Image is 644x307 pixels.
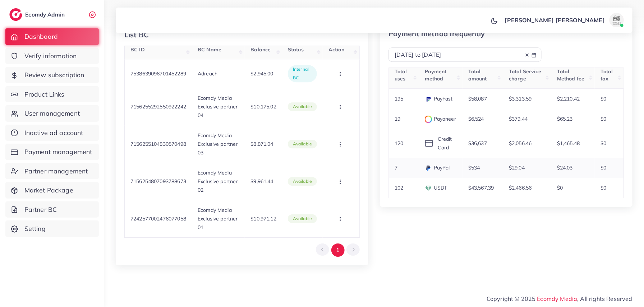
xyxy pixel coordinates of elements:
a: Review subscription [5,67,99,83]
p: 120 [395,139,403,148]
ul: Pagination [316,243,360,257]
a: Setting [5,220,99,237]
span: Total amount [468,68,487,82]
p: available [293,140,312,148]
p: Ecomdy Media Exclusive partner 01 [198,206,239,232]
p: $2,056.46 [509,139,532,148]
p: $10,175.02 [250,102,276,111]
p: $1,465.48 [557,139,580,148]
p: $8,871.04 [250,140,273,148]
span: Inactive ad account [24,128,83,138]
span: User management [24,109,80,118]
a: Verify information [5,48,99,64]
span: [DATE] to [DATE] [395,51,441,58]
p: $379.44 [509,115,528,123]
p: Internal BC [293,65,312,82]
span: Balance [250,46,271,53]
a: Partner management [5,163,99,180]
a: [PERSON_NAME] [PERSON_NAME]avatar [501,13,627,27]
span: Review subscription [24,70,84,80]
p: $0 [601,94,606,103]
img: icon payment [425,140,433,147]
span: , All rights Reserved [578,294,632,303]
a: Market Package [5,182,99,199]
p: PayFast [425,94,453,103]
a: Partner BC [5,201,99,218]
p: $65.23 [557,115,573,123]
img: payment [425,116,432,123]
p: available [293,102,312,111]
span: Verify information [24,51,77,61]
img: payment [425,185,432,192]
p: $9,961.44 [250,177,273,186]
p: $43,567.39 [468,183,494,192]
a: Product Links [5,86,99,103]
span: Total Service charge [509,68,541,82]
p: 7156255292550922242 [130,102,186,111]
p: Payoneer [425,115,456,123]
span: Partner BC [24,205,57,214]
span: Total uses [395,68,407,82]
span: BC ID [130,46,145,53]
p: $0 [601,183,606,192]
img: payment [425,96,432,103]
span: Status [288,46,304,53]
span: Setting [24,224,46,233]
img: payment [425,164,432,172]
span: Product Links [24,90,65,99]
p: $2,210.42 [557,94,580,103]
p: 195 [395,94,403,103]
p: 7538639096701452289 [130,69,186,78]
button: Go to page 1 [331,243,345,257]
p: available [293,177,312,186]
p: Ecomdy Media Exclusive partner 04 [198,94,239,120]
p: $2,945.00 [250,69,273,78]
p: 19 [395,115,400,123]
img: avatar [609,13,624,27]
span: Partner management [24,167,88,176]
p: $0 [557,183,563,192]
a: Ecomdy Media [537,295,578,302]
a: Inactive ad account [5,125,99,141]
p: Credit Card [425,135,457,152]
p: available [293,214,312,223]
p: $0 [601,115,606,123]
a: Dashboard [5,28,99,45]
span: Total Method fee [557,68,585,82]
p: $2,466.56 [509,183,532,192]
p: $0 [601,163,606,172]
a: User management [5,105,99,122]
a: Payment management [5,144,99,160]
p: $36,637 [468,139,487,148]
span: Action [328,46,344,53]
p: 7156254807093788673 [130,177,186,186]
p: $10,971.12 [250,214,276,223]
p: 7 [395,163,397,172]
a: logoEcomdy Admin [9,8,66,21]
p: 7156255104830570498 [130,140,186,148]
h2: Ecomdy Admin [25,11,66,18]
p: $6,524 [468,115,484,123]
span: Dashboard [24,32,58,41]
span: Payment method [425,68,447,82]
p: $534 [468,163,480,172]
p: [PERSON_NAME] [PERSON_NAME] [505,16,605,24]
span: BC Name [198,46,221,53]
img: logo [9,8,22,21]
span: Total tax [601,68,613,82]
span: Market Package [24,186,73,195]
p: $0 [601,139,606,148]
p: USDT [425,183,447,192]
span: Copyright © 2025 [487,294,632,303]
p: $3,313.59 [509,94,532,103]
p: Ecomdy Media Exclusive partner 02 [198,168,239,194]
p: Adreach [198,69,217,78]
p: $58,087 [468,94,487,103]
p: 102 [395,183,403,192]
p: 7242577002476077058 [130,214,186,223]
p: $24.03 [557,163,573,172]
p: PayPal [425,163,450,172]
span: Payment management [24,147,92,157]
p: $29.04 [509,163,525,172]
p: Ecomdy Media Exclusive partner 03 [198,131,239,157]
